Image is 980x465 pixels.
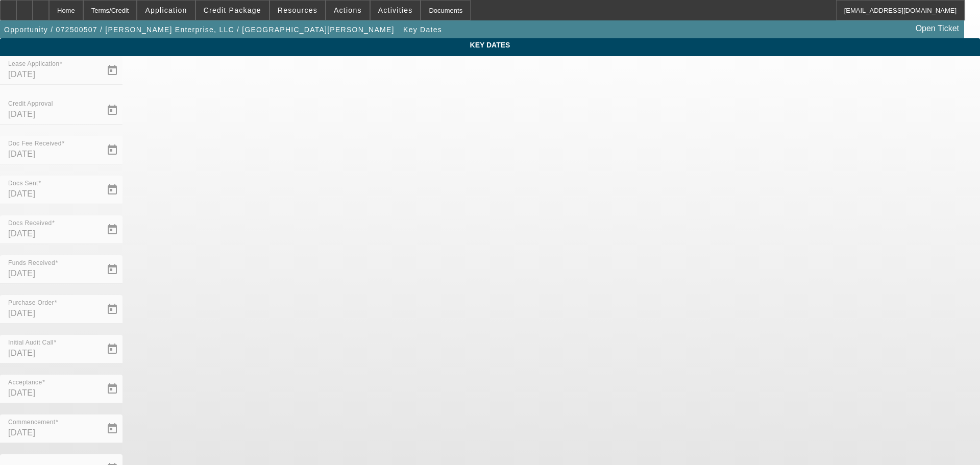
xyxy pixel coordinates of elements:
[8,379,42,386] mat-label: Acceptance
[8,419,56,426] mat-label: Commencement
[401,20,445,39] button: Key Dates
[8,220,52,227] mat-label: Docs Received
[278,6,317,14] span: Resources
[4,26,395,34] span: Opportunity / 072500507 / [PERSON_NAME] Enterprise, LLC / [GEOGRAPHIC_DATA][PERSON_NAME]
[196,1,269,20] button: Credit Package
[8,180,38,187] mat-label: Docs Sent
[378,6,413,14] span: Activities
[8,101,53,107] mat-label: Credit Approval
[137,1,194,20] button: Application
[326,1,370,20] button: Actions
[403,26,442,34] span: Key Dates
[371,1,421,20] button: Activities
[8,339,54,346] mat-label: Initial Audit Call
[270,1,325,20] button: Resources
[912,20,963,37] a: Open Ticket
[8,300,54,306] mat-label: Purchase Order
[334,6,362,14] span: Actions
[8,61,59,67] mat-label: Lease Application
[145,6,187,14] span: Application
[8,260,55,266] mat-label: Funds Received
[8,140,62,147] mat-label: Doc Fee Received
[204,6,261,14] span: Credit Package
[8,41,972,49] span: Key Dates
